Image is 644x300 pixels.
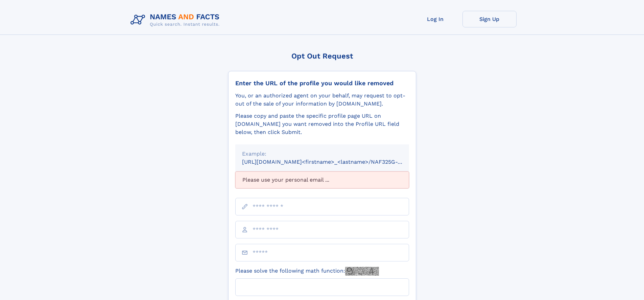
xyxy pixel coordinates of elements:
div: You, or an authorized agent on your behalf, may request to opt-out of the sale of your informatio... [235,92,409,108]
img: Logo Names and Facts [128,11,225,29]
div: Example: [242,150,402,158]
a: Sign Up [462,11,517,27]
div: Please use your personal email ... [235,171,409,188]
div: Opt Out Request [228,52,416,60]
div: Please copy and paste the specific profile page URL on [DOMAIN_NAME] you want removed into the Pr... [235,112,409,136]
div: Enter the URL of the profile you would like removed [235,79,409,87]
a: Log In [408,11,462,27]
label: Please solve the following math function: [235,267,379,276]
small: [URL][DOMAIN_NAME]<firstname>_<lastname>/NAF325G-xxxxxxxx [242,159,422,165]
